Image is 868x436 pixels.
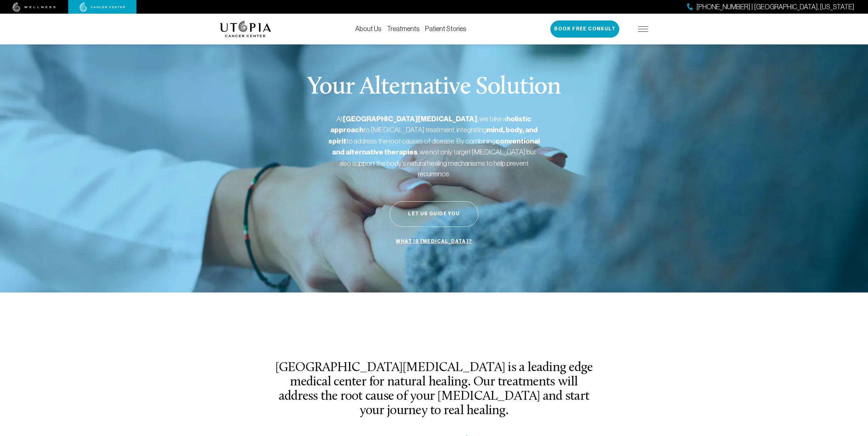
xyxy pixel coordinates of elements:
strong: mind, body, and spirit [328,125,538,146]
a: What is [MEDICAL_DATA]? [394,235,474,248]
img: wellness [13,2,56,12]
button: Let Us Guide You [390,201,478,227]
a: Treatments [387,25,420,32]
strong: [GEOGRAPHIC_DATA][MEDICAL_DATA] [343,114,477,123]
a: About Us [355,25,381,32]
h2: [GEOGRAPHIC_DATA][MEDICAL_DATA] is a leading edge medical center for natural healing. Our treatme... [274,361,594,419]
img: cancer center [79,2,125,12]
button: Book Free Consult [550,21,619,38]
p: At , we take a to [MEDICAL_DATA] treatment, integrating to address the root causes of disease. By... [328,113,540,179]
img: icon-hamburger [638,26,648,32]
span: [PHONE_NUMBER] | [GEOGRAPHIC_DATA], [US_STATE] [696,2,854,12]
a: [PHONE_NUMBER] | [GEOGRAPHIC_DATA], [US_STATE] [687,2,854,12]
img: logo [220,21,271,37]
a: Patient Stories [425,25,466,32]
p: Your Alternative Solution [307,75,561,100]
